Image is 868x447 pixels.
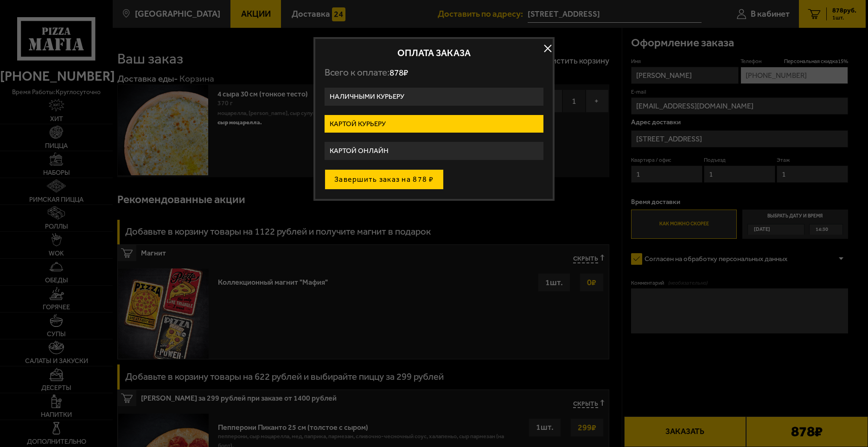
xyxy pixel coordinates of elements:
label: Картой курьеру [325,115,543,133]
span: 878 ₽ [389,67,408,78]
h2: Оплата заказа [325,48,543,57]
p: Всего к оплате: [325,67,543,78]
button: Завершить заказ на 878 ₽ [325,169,444,190]
label: Картой онлайн [325,142,543,160]
label: Наличными курьеру [325,88,543,106]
